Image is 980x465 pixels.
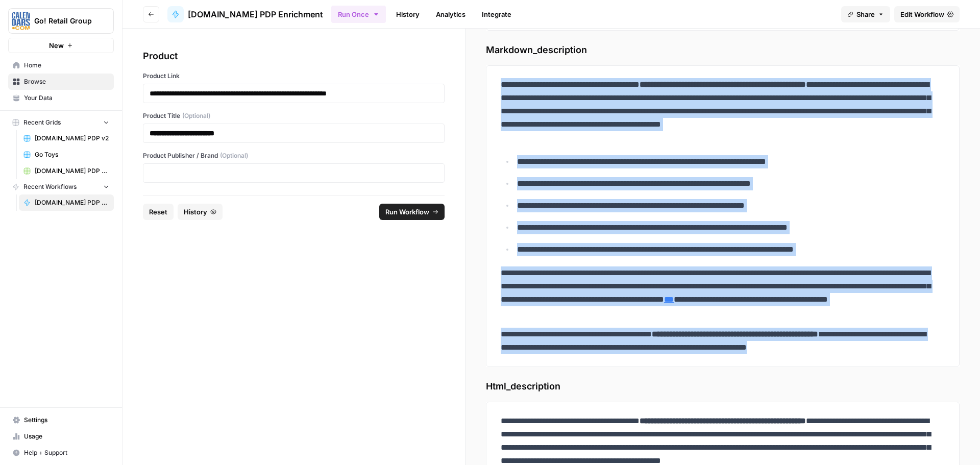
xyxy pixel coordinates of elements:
a: History [390,6,426,22]
span: History [184,207,207,217]
span: Go Toys [35,150,109,159]
a: [DOMAIN_NAME] PDP Enrichment [167,6,323,22]
span: Help + Support [24,448,109,457]
span: [DOMAIN_NAME] PDP v2 [35,134,109,143]
a: Home [8,57,114,74]
img: Go! Retail Group Logo [12,12,30,30]
button: Workspace: Go! Retail Group [8,8,114,34]
span: Run Workflow [385,207,429,217]
span: Recent Workflows [23,182,77,191]
button: Recent Workflows [8,179,114,194]
button: History [178,204,223,220]
span: [DOMAIN_NAME] PDP Enrichment [35,198,109,207]
span: Settings [24,415,109,425]
button: Share [841,6,890,22]
button: Reset [143,204,174,220]
button: New [8,38,114,53]
span: Your Data [24,93,109,103]
span: [DOMAIN_NAME] PDP Enrichment Grid [35,166,109,176]
span: [DOMAIN_NAME] PDP Enrichment [188,8,323,20]
span: Browse [24,77,109,86]
label: Product Title [143,111,445,120]
button: Recent Grids [8,115,114,130]
a: Analytics [430,6,472,22]
span: New [49,40,64,51]
span: (Optional) [182,111,210,120]
button: Help + Support [8,445,114,461]
a: Go Toys [19,146,114,163]
span: Edit Workflow [900,9,944,19]
span: Usage [24,432,109,441]
label: Product Link [143,71,445,81]
button: Run Workflow [379,204,445,220]
label: Product Publisher / Brand [143,151,445,160]
span: (Optional) [220,151,248,160]
span: Share [856,9,875,19]
span: Html_description [486,379,960,394]
a: Usage [8,428,114,445]
a: Settings [8,412,114,428]
span: Home [24,61,109,70]
span: Recent Grids [23,118,61,127]
a: Your Data [8,90,114,106]
a: Integrate [476,6,518,22]
div: Product [143,49,445,63]
span: Go! Retail Group [34,16,96,26]
a: [DOMAIN_NAME] PDP Enrichment [19,194,114,211]
a: Browse [8,74,114,90]
a: Edit Workflow [894,6,960,22]
span: Markdown_description [486,43,960,57]
button: Run Once [331,6,386,23]
a: [DOMAIN_NAME] PDP Enrichment Grid [19,163,114,179]
a: [DOMAIN_NAME] PDP v2 [19,130,114,146]
span: Reset [149,207,167,217]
